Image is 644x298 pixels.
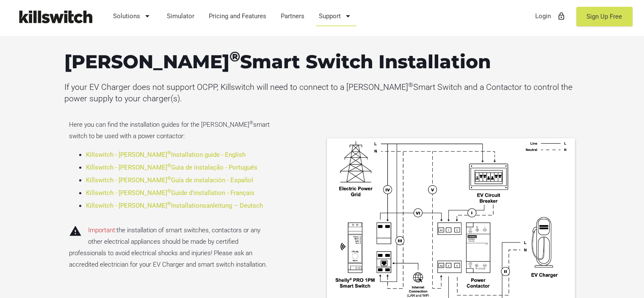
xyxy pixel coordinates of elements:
[86,151,246,159] a: Killswitch - [PERSON_NAME]®Installation guide - English
[86,202,263,209] a: Killswitch - [PERSON_NAME]®Installationsanleitung – Deutsch
[167,163,171,168] sup: ®
[13,6,97,27] img: Killswitch
[109,5,157,27] a: Solutions
[408,81,413,89] sup: ®
[167,188,171,194] sup: ®
[205,5,271,27] a: Pricing and Features
[142,6,152,26] i: arrow_drop_down
[229,48,240,65] sup: ®
[88,226,116,234] span: Important:
[167,150,171,156] sup: ®
[69,225,274,270] p: the installation of smart switches, contactors or any other electrical appliances should be made ...
[86,176,253,184] a: Killswitch - [PERSON_NAME]®Guía de instalación - Español
[163,5,199,27] a: Simulator
[576,7,633,26] a: Sign Up Free
[167,175,171,181] sup: ®
[64,51,580,73] h3: [PERSON_NAME] Smart Switch Installation
[86,164,257,171] a: Killswitch - [PERSON_NAME]®Guia de instalação - Português
[69,225,82,237] i: warning
[531,5,570,27] a: Loginlock_outline
[277,5,309,27] a: Partners
[86,189,254,197] a: Killswitch - [PERSON_NAME]®Guide d'installation - Français
[69,119,274,142] p: Here you can find the installation guides for the [PERSON_NAME] smart switch to be used with a po...
[167,201,171,206] sup: ®
[557,6,566,26] i: lock_outline
[315,5,357,27] a: Support
[249,120,253,125] sup: ®
[343,6,353,26] i: arrow_drop_down
[64,81,580,104] p: If your EV Charger does not support OCPP, Killswitch will need to connect to a [PERSON_NAME] Smar...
